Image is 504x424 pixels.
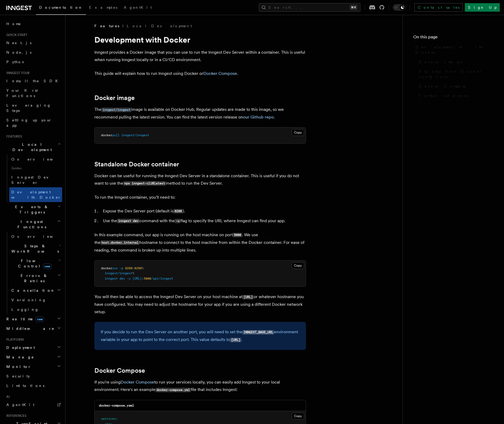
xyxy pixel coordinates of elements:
code: inngest dev [117,219,139,223]
span: Leveraging Steps [6,103,51,113]
h4: On this page [413,34,493,42]
button: Manage [4,352,62,362]
span: docker [101,133,112,137]
code: npx inngest-cli@latest [123,181,166,186]
button: Copy [292,413,304,420]
span: 8288 [134,266,142,270]
span: Development with Docker [11,190,61,199]
span: -p [120,266,123,270]
span: Quick start [4,33,27,37]
p: If you're using to run your services locally, you can easily add Inngest to your local environmen... [94,379,306,394]
a: AgentKit [4,400,62,409]
a: Contact sales [414,3,463,12]
span: Steps & Workflows [9,243,59,254]
code: 3000 [233,233,242,237]
p: Inngest provides a Docker image that you can use to run the Inngest Dev Server within a container... [94,49,306,63]
code: inngest/inngest [102,108,131,112]
span: Your first Functions [6,88,38,98]
li: Expose the Dev Server port (default is ). [101,207,306,215]
code: 8288 [173,209,183,213]
code: host.docker.internal [100,240,139,245]
span: run [112,266,118,270]
span: Logging [11,307,39,312]
span: Overview [11,234,66,239]
a: Inngest Dev Server [9,172,62,187]
span: \ [132,271,134,275]
a: Docker image [416,57,493,67]
button: Errors & Retries [9,271,62,286]
span: Platform [4,338,24,342]
a: Development with Docker [413,42,493,57]
span: Local Development [4,142,58,152]
div: Inngest Functions [4,232,62,314]
span: inngest/inngest [121,133,149,137]
span: Inngest tour [4,71,30,75]
a: Logging [9,305,62,314]
p: This guide will explain how to run Inngest using Docker or . [94,70,306,77]
span: Python [6,60,26,64]
a: Local Development [127,23,192,29]
span: AgentKit [6,403,34,407]
span: : [132,266,134,270]
a: Docker image [94,94,135,102]
a: Documentation [36,2,86,15]
span: Features [94,23,119,29]
a: Overview [9,232,62,241]
a: our Github repo [243,115,274,120]
a: Install the SDK [4,76,62,86]
a: Next.js [4,38,62,48]
span: Setting up your app [6,118,52,127]
a: Node.js [4,48,62,57]
span: new [35,316,44,322]
a: Development with Docker [9,187,62,202]
span: dev [120,277,125,280]
a: Docker Compose [121,380,154,385]
span: \ [142,266,144,270]
span: AgentKit [124,5,152,10]
button: Copy [292,262,304,269]
span: pull [112,133,120,137]
code: docker-compose.yml [155,388,191,392]
span: -u [127,277,131,280]
span: Inngest Dev Server [11,175,57,185]
button: Events & Triggers [4,202,62,217]
span: References [4,414,26,418]
span: Documentation [39,5,83,10]
span: docker [101,266,112,270]
p: In this example command, our app is running on the host machine on port . We use the hostname to ... [94,231,306,254]
code: docker-compose.yaml [99,404,134,407]
p: If you decide to run the Dev Server on another port, you will need to set the environment variabl... [101,328,300,344]
span: Home [6,21,21,26]
code: [URL] [230,338,241,342]
span: Versioning [11,298,46,302]
button: Copy [292,129,304,136]
a: Leveraging Steps [4,101,62,115]
span: new [43,263,52,269]
span: Standalone Docker container [419,69,493,79]
button: Steps & Workflows [9,241,62,256]
kbd: ⌘K [350,5,357,10]
a: Overview [9,154,62,164]
a: Standalone Docker container [416,67,493,81]
p: You will then be able to access the Inngest Dev Server on your host machine at or whatever hostna... [94,293,306,316]
a: Further reference [416,91,493,101]
p: Docker can be useful for running the Inngest Dev Server in a standalone container. This is useful... [94,172,306,187]
a: Examples [86,2,121,14]
span: Guides [9,164,62,172]
span: Errors & Retries [9,273,57,284]
a: AgentKit [121,2,155,14]
span: : [116,417,118,421]
code: -u [175,219,180,223]
span: Events & Triggers [4,204,58,215]
button: Realtimenew [4,314,62,324]
span: AI [4,395,10,399]
span: /api/inngest [151,277,173,280]
button: Cancellation [9,286,62,295]
button: Monitor [4,362,62,371]
span: Limitations [6,384,44,388]
a: Sign Up [465,3,500,12]
p: To run the Inngest container, you'll need to: [94,194,306,201]
a: Home [4,19,62,29]
span: Monitor [4,364,31,369]
span: Inngest Functions [4,219,57,230]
